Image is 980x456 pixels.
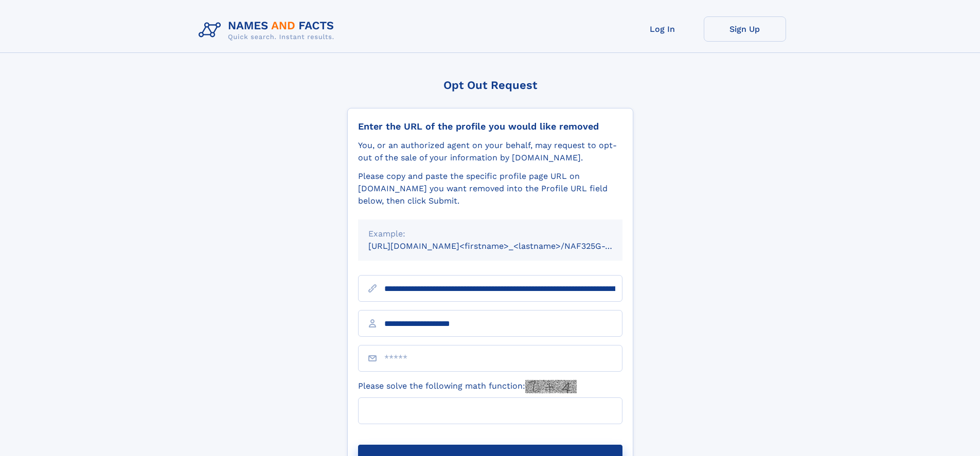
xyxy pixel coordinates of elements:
[368,241,642,251] small: [URL][DOMAIN_NAME]<firstname>_<lastname>/NAF325G-xxxxxxxx
[358,121,622,132] div: Enter the URL of the profile you would like removed
[368,228,612,240] div: Example:
[621,16,704,42] a: Log In
[704,16,786,42] a: Sign Up
[194,16,343,44] img: Logo Names and Facts
[358,380,577,393] label: Please solve the following math function:
[347,79,633,92] div: Opt Out Request
[358,170,622,207] div: Please copy and paste the specific profile page URL on [DOMAIN_NAME] you want removed into the Pr...
[358,139,622,164] div: You, or an authorized agent on your behalf, may request to opt-out of the sale of your informatio...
